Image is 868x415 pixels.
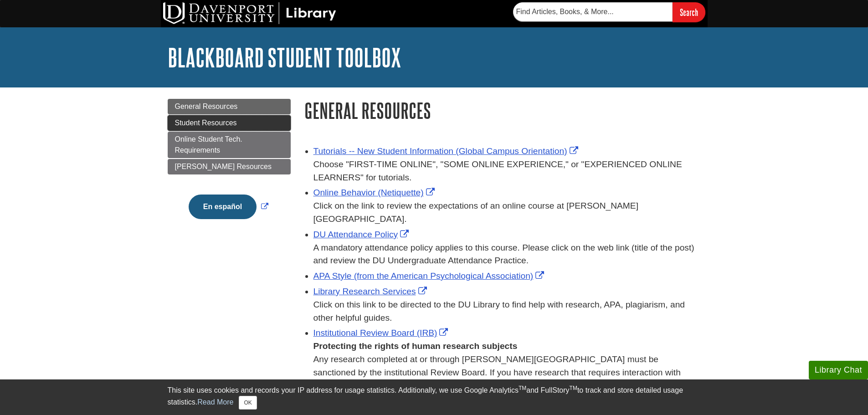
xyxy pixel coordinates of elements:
[313,328,451,338] a: Link opens in new window
[313,241,701,268] div: A mandatory attendance policy applies to this course. Please click on the web link (title of the ...
[313,158,701,184] div: Choose "FIRST-TIME ONLINE", "SOME ONLINE EXPERIENCE," or "EXPERIENCED ONLINE LEARNERS" for tutori...
[168,43,401,72] a: Blackboard Student Toolbox
[168,99,291,114] a: General Resources
[168,99,291,235] div: Guide Page Menu
[313,341,518,351] strong: Protecting the rights of human research subjects
[313,271,547,281] a: Link opens in new window
[168,115,291,131] a: Student Resources
[519,385,526,391] sup: TM
[163,2,336,24] img: DU Library
[175,119,237,127] span: Student Resources
[313,230,411,239] a: Link opens in new window
[197,398,233,406] a: Read More
[673,2,705,22] input: Search
[175,102,238,110] span: General Resources
[313,298,701,325] div: Click on this link to be directed to the DU Library to find help with research, APA, plagiarism, ...
[304,99,701,122] h1: General Resources
[189,195,257,219] button: En español
[175,135,242,154] span: Online Student Tech. Requirements
[239,396,257,410] button: Close
[313,200,701,226] div: Click on the link to review the expectations of an online course at [PERSON_NAME][GEOGRAPHIC_DATA].
[168,159,291,174] a: [PERSON_NAME] Resources
[513,2,705,22] form: Searches DU Library's articles, books, and more
[168,132,291,158] a: Online Student Tech. Requirements
[175,163,272,170] span: [PERSON_NAME] Resources
[570,385,577,391] sup: TM
[313,188,437,197] a: Link opens in new window
[313,287,429,296] a: Link opens in new window
[313,340,701,405] div: Any research completed at or through [PERSON_NAME][GEOGRAPHIC_DATA] must be sanctioned by the ins...
[186,203,271,210] a: Link opens in new window
[809,361,868,379] button: Library Chat
[313,146,580,156] a: Link opens in new window
[513,2,673,21] input: Find Articles, Books, & More...
[168,385,701,410] div: This site uses cookies and records your IP address for usage statistics. Additionally, we use Goo...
